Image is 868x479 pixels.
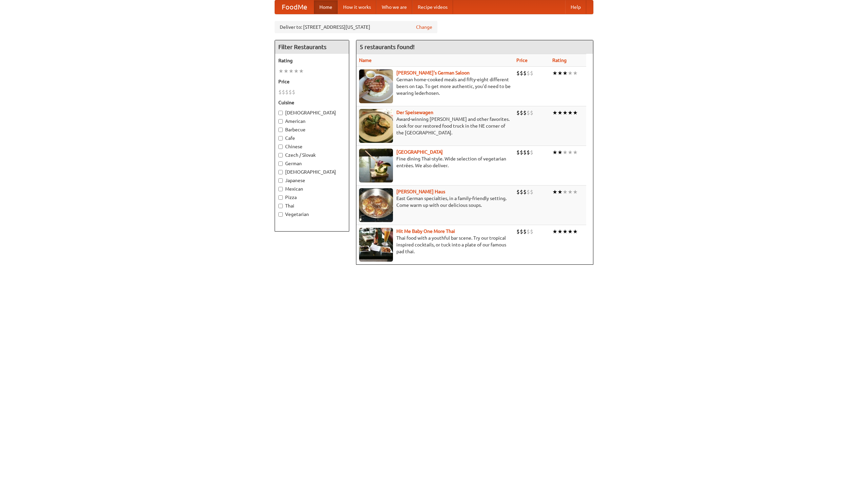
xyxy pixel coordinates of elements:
li: ★ [563,228,568,235]
li: ★ [557,188,563,196]
li: ★ [278,67,283,75]
input: American [278,119,283,124]
a: How it works [338,0,376,14]
li: ★ [557,228,563,235]
label: [DEMOGRAPHIC_DATA] [278,169,346,175]
li: $ [523,228,527,235]
li: ★ [563,109,568,116]
li: ★ [573,109,578,116]
a: Change [416,24,432,30]
div: Deliver to: [STREET_ADDRESS][US_STATE] [275,21,437,33]
li: ★ [563,188,568,196]
li: $ [523,188,527,196]
li: $ [282,88,285,96]
p: East German specialties, in a family-friendly setting. Come warm up with our delicious soups. [359,195,511,209]
li: ★ [568,228,573,235]
li: ★ [568,109,573,116]
img: speisewagen.jpg [359,109,393,143]
h5: Price [278,78,346,85]
p: Fine dining Thai-style. Wide selection of vegetarian entrées. We also deliver. [359,155,511,169]
label: [DEMOGRAPHIC_DATA] [278,109,346,116]
li: ★ [573,149,578,156]
li: ★ [552,228,557,235]
li: $ [530,228,533,235]
li: $ [516,228,520,235]
p: Thai food with a youthful bar scene. Try our tropical inspired cocktails, or tuck into a plate of... [359,235,511,255]
li: $ [516,69,520,77]
li: $ [527,69,530,77]
li: $ [523,149,527,156]
li: ★ [552,109,557,116]
li: $ [520,188,523,196]
h5: Rating [278,57,346,64]
li: $ [289,88,292,96]
li: $ [285,88,289,96]
li: $ [278,88,282,96]
img: esthers.jpg [359,69,393,103]
p: Award-winning [PERSON_NAME] and other favorites. Look for our restored food truck in the NE corne... [359,116,511,136]
li: ★ [289,67,294,75]
input: Japanese [278,178,283,183]
li: $ [527,109,530,116]
p: German home-cooked meals and fifty-eight different beers on tap. To get more authentic, you'd nee... [359,76,511,96]
li: ★ [552,149,557,156]
li: ★ [568,69,573,77]
li: $ [527,188,530,196]
li: ★ [563,69,568,77]
a: Recipe videos [412,0,453,14]
li: $ [530,188,533,196]
li: ★ [568,149,573,156]
input: Vegetarian [278,212,283,217]
label: Pizza [278,194,346,201]
li: $ [516,188,520,196]
li: $ [516,109,520,116]
h4: Filter Restaurants [275,40,349,54]
li: ★ [294,67,299,75]
input: Chinese [278,145,283,149]
input: Cafe [278,136,283,140]
a: Hit Me Baby One More Thai [396,228,455,234]
input: Mexican [278,187,283,191]
li: $ [520,109,523,116]
li: ★ [557,109,563,116]
input: Thai [278,204,283,208]
h5: Cuisine [278,99,346,106]
li: ★ [568,188,573,196]
li: $ [520,69,523,77]
img: babythai.jpg [359,228,393,262]
ng-pluralize: 5 restaurants found! [360,44,415,50]
a: [GEOGRAPHIC_DATA] [396,149,443,155]
label: German [278,160,346,167]
img: satay.jpg [359,149,393,182]
li: $ [523,69,527,77]
a: FoodMe [275,0,314,14]
label: Cafe [278,135,346,141]
li: ★ [299,67,304,75]
label: Czech / Slovak [278,152,346,158]
li: ★ [283,67,289,75]
li: ★ [563,149,568,156]
a: Der Speisewagen [396,110,433,115]
a: [PERSON_NAME] Haus [396,189,445,194]
img: kohlhaus.jpg [359,188,393,222]
li: $ [530,149,533,156]
label: Vegetarian [278,211,346,218]
label: Thai [278,202,346,209]
li: $ [527,228,530,235]
li: ★ [557,149,563,156]
li: ★ [552,69,557,77]
a: Name [359,58,372,63]
label: American [278,118,346,125]
li: $ [520,149,523,156]
li: $ [523,109,527,116]
li: $ [530,69,533,77]
li: ★ [557,69,563,77]
label: Japanese [278,177,346,184]
a: Home [314,0,338,14]
b: [PERSON_NAME]'s German Saloon [396,70,470,75]
li: ★ [573,188,578,196]
li: $ [520,228,523,235]
input: [DEMOGRAPHIC_DATA] [278,170,283,174]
